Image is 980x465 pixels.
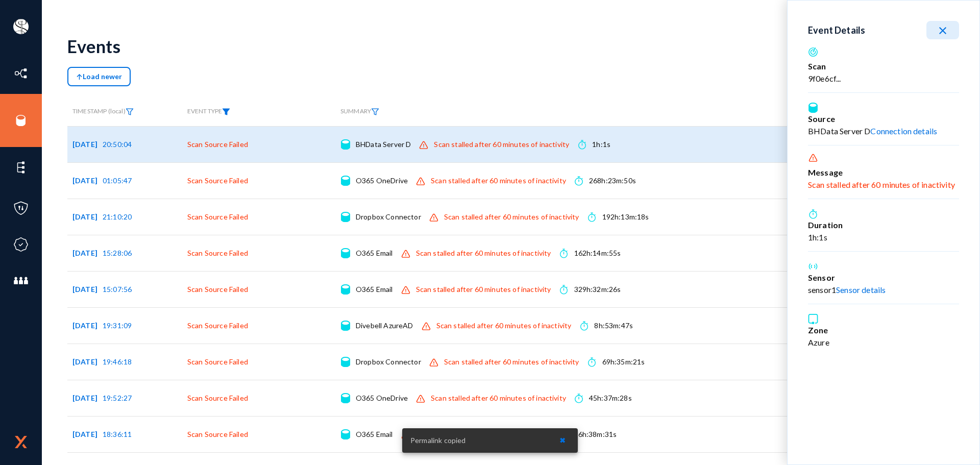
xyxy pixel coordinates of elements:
[574,429,617,439] div: 16h:38m:31s
[559,436,566,445] span: ✖
[410,435,466,446] span: Permalink copied
[588,357,596,367] img: icon-time.svg
[222,108,230,115] img: icon-filter-filled.svg
[551,431,574,450] button: ✖
[13,201,29,216] img: icon-policies.svg
[187,249,248,257] span: Scan Source Failed
[356,139,411,150] div: BHData Server D
[187,285,248,293] span: Scan Source Failed
[76,72,122,81] span: Load newer
[187,212,248,221] span: Scan Source Failed
[356,357,421,367] div: Dropbox Connector
[72,394,103,402] span: [DATE]
[356,393,408,403] div: O365 OneDrive
[103,176,132,185] span: 01:05:47
[341,248,350,258] img: icon-source.svg
[602,212,649,222] div: 192h:13m:18s
[13,19,29,34] img: ACg8ocIa8OWj5FIzaB8MU-JIbNDt0RWcUDl_eQ0ZyYxN7rWYZ1uJfn9p=s96-c
[575,176,582,186] img: icon-time.svg
[431,393,566,403] div: Scan stalled after 60 minutes of inactivity
[13,66,29,81] img: icon-inventory.svg
[575,393,582,403] img: icon-time.svg
[416,248,551,258] div: Scan stalled after 60 minutes of inactivity
[103,140,132,149] span: 20:50:04
[356,321,413,331] div: Divebell AzureAD
[187,394,248,402] span: Scan Source Failed
[103,249,132,257] span: 15:28:06
[356,176,408,186] div: O365 OneDrive
[431,176,566,186] div: Scan stalled after 60 minutes of inactivity
[578,139,586,150] img: icon-time.svg
[72,140,103,149] span: [DATE]
[13,237,29,252] img: icon-compliance.svg
[589,176,636,186] div: 268h:23m:50s
[560,284,568,295] img: icon-time.svg
[356,429,393,439] div: O365 Email
[13,160,29,175] img: icon-elements.svg
[341,212,350,222] img: icon-source.svg
[589,393,632,403] div: 45h:37m:28s
[592,139,610,150] div: 1h:1s
[580,321,588,331] img: icon-time.svg
[187,430,248,438] span: Scan Source Failed
[341,393,350,403] img: icon-source.svg
[341,284,350,295] img: icon-source.svg
[103,357,132,366] span: 19:46:18
[574,248,621,258] div: 162h:14m:55s
[416,284,551,295] div: Scan stalled after 60 minutes of inactivity
[434,139,569,150] div: Scan stalled after 60 minutes of inactivity
[594,321,633,331] div: 8h:53m:47s
[560,248,568,258] img: icon-time.svg
[444,357,579,367] div: Scan stalled after 60 minutes of inactivity
[72,176,103,185] span: [DATE]
[187,176,248,185] span: Scan Source Failed
[72,285,103,293] span: [DATE]
[341,321,350,331] img: icon-source.svg
[574,284,621,295] div: 329h:32m:26s
[436,321,572,331] div: Scan stalled after 60 minutes of inactivity
[72,249,103,257] span: [DATE]
[72,430,103,438] span: [DATE]
[103,321,132,330] span: 19:31:09
[103,212,132,221] span: 21:10:20
[356,248,393,258] div: O365 Email
[103,430,132,438] span: 18:36:11
[76,74,83,81] img: icon-arrow-above.svg
[341,357,350,367] img: icon-source.svg
[340,107,379,115] span: SUMMARY
[187,108,230,115] span: EVENT TYPE
[67,67,131,86] button: Load newer
[356,284,393,295] div: O365 Email
[356,212,421,222] div: Dropbox Connector
[602,357,645,367] div: 69h:35m:21s
[341,176,350,186] img: icon-source.svg
[72,321,103,330] span: [DATE]
[444,212,579,222] div: Scan stalled after 60 minutes of inactivity
[13,273,29,288] img: icon-members.svg
[187,140,248,149] span: Scan Source Failed
[13,113,29,128] img: icon-sources.svg
[371,108,379,115] img: icon-filter.svg
[341,139,350,150] img: icon-source.svg
[187,321,248,330] span: Scan Source Failed
[341,429,350,439] img: icon-source.svg
[72,357,103,366] span: [DATE]
[103,285,132,293] span: 15:07:56
[187,357,248,366] span: Scan Source Failed
[588,212,596,222] img: icon-time.svg
[72,107,134,115] span: TIMESTAMP (local)
[72,212,103,221] span: [DATE]
[103,394,132,402] span: 19:52:27
[126,108,134,115] img: icon-filter.svg
[67,36,120,57] div: Events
